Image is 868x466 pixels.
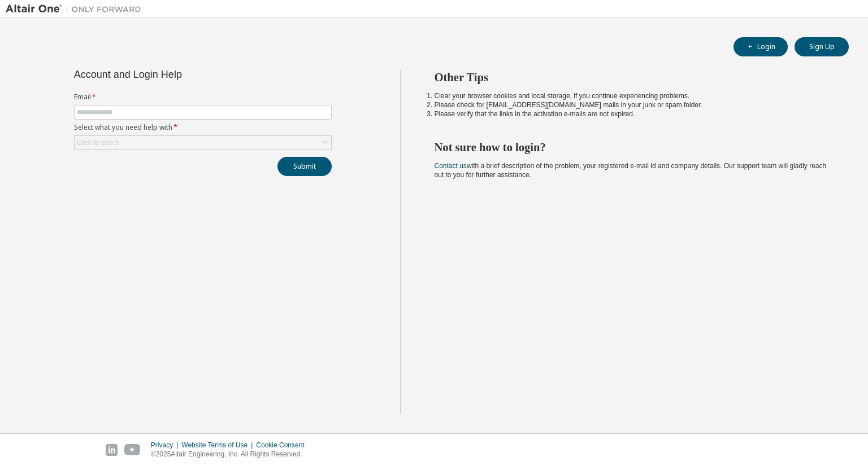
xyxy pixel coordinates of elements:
div: Website Terms of Use [181,441,256,450]
div: Privacy [151,441,181,450]
button: Submit [277,157,332,176]
label: Select what you need help with [74,123,332,132]
img: linkedin.svg [106,444,118,456]
div: Account and Login Help [74,70,280,79]
button: Sign Up [795,37,849,56]
img: youtube.svg [124,444,141,456]
p: © 2025 Altair Engineering, Inc. All Rights Reserved. [151,450,311,459]
span: with a brief description of the problem, your registered e-mail id and company details. Our suppo... [435,162,827,179]
div: Click to select [75,136,331,150]
li: Clear your browser cookies and local storage, if you continue experiencing problems. [435,91,829,100]
button: Login [734,37,788,56]
img: Altair One [6,3,147,15]
h2: Not sure how to login? [435,140,829,155]
div: Cookie Consent [256,441,311,450]
li: Please verify that the links in the activation e-mails are not expired. [435,109,829,118]
div: Click to select [77,138,119,147]
label: Email [74,93,332,102]
li: Please check for [EMAIL_ADDRESS][DOMAIN_NAME] mails in your junk or spam folder. [435,100,829,109]
a: Contact us [435,162,467,170]
h2: Other Tips [435,70,829,85]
